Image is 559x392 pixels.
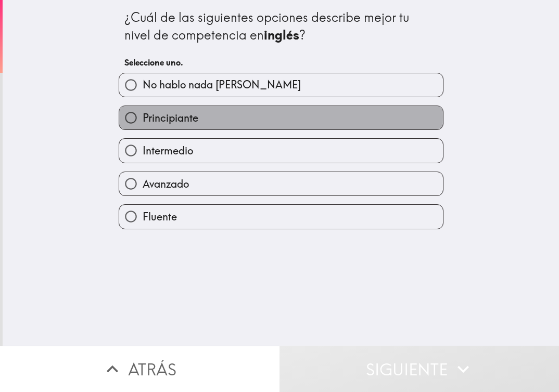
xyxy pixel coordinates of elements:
span: Principiante [143,111,198,125]
button: Principiante [119,106,443,129]
button: Fluente [119,205,443,228]
b: inglés [264,27,299,43]
span: Intermedio [143,143,193,158]
h6: Seleccione uno. [124,57,438,68]
button: No hablo nada [PERSON_NAME] [119,73,443,97]
button: Avanzado [119,172,443,195]
span: Avanzado [143,177,189,191]
span: No hablo nada [PERSON_NAME] [143,77,301,92]
div: ¿Cuál de las siguientes opciones describe mejor tu nivel de competencia en ? [124,9,438,44]
button: Siguiente [279,346,559,392]
span: Fluente [143,210,177,224]
button: Intermedio [119,139,443,162]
